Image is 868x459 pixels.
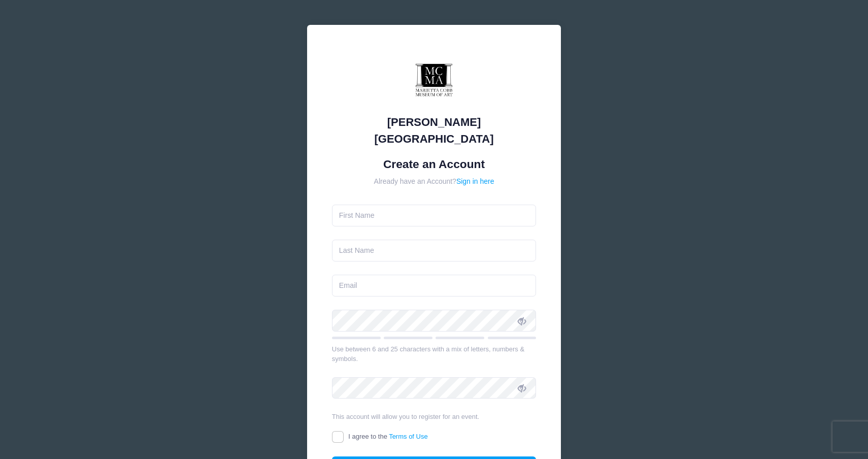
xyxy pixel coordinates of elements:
a: Sign in here [456,177,494,185]
input: I agree to theTerms of Use [332,431,344,443]
img: Marietta Cobb Museum of Art [404,50,464,111]
div: [PERSON_NAME][GEOGRAPHIC_DATA] [332,114,537,147]
input: Last Name [332,240,537,261]
input: Email [332,275,537,297]
span: I agree to the [348,433,427,440]
div: Use between 6 and 25 characters with a mix of letters, numbers & symbols. [332,344,537,364]
input: First Name [332,205,537,226]
a: Terms of Use [389,433,428,440]
h1: Create an Account [332,157,537,171]
div: This account will allow you to register for an event. [332,412,537,422]
div: Already have an Account? [332,176,537,187]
